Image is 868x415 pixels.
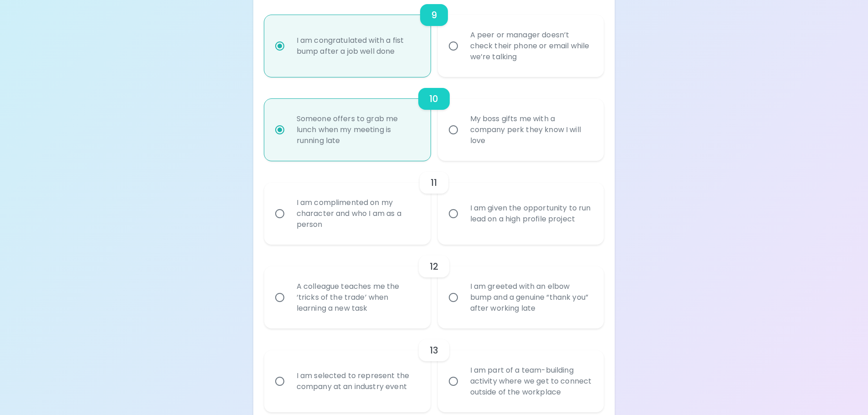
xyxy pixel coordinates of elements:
div: choice-group-check [264,161,604,245]
h6: 10 [429,92,438,106]
div: Someone offers to grab me lunch when my meeting is running late [289,102,426,157]
div: A colleague teaches me the ‘tricks of the trade’ when learning a new task [289,270,426,325]
div: choice-group-check [264,328,604,412]
div: I am selected to represent the company at an industry event [289,359,426,403]
h6: 13 [430,343,438,358]
div: A peer or manager doesn’t check their phone or email while we’re talking [463,19,599,73]
div: I am complimented on my character and who I am as a person [289,186,426,241]
div: I am greeted with an elbow bump and a genuine “thank you” after working late [463,270,599,325]
h6: 11 [431,175,437,190]
div: I am given the opportunity to run lead on a high profile project [463,192,599,236]
h6: 12 [430,259,438,274]
div: I am congratulated with a fist bump after a job well done [289,24,426,68]
div: My boss gifts me with a company perk they know I will love [463,102,599,157]
h6: 9 [431,8,437,22]
div: I am part of a team-building activity where we get to connect outside of the workplace [463,354,599,409]
div: choice-group-check [264,77,604,161]
div: choice-group-check [264,245,604,328]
